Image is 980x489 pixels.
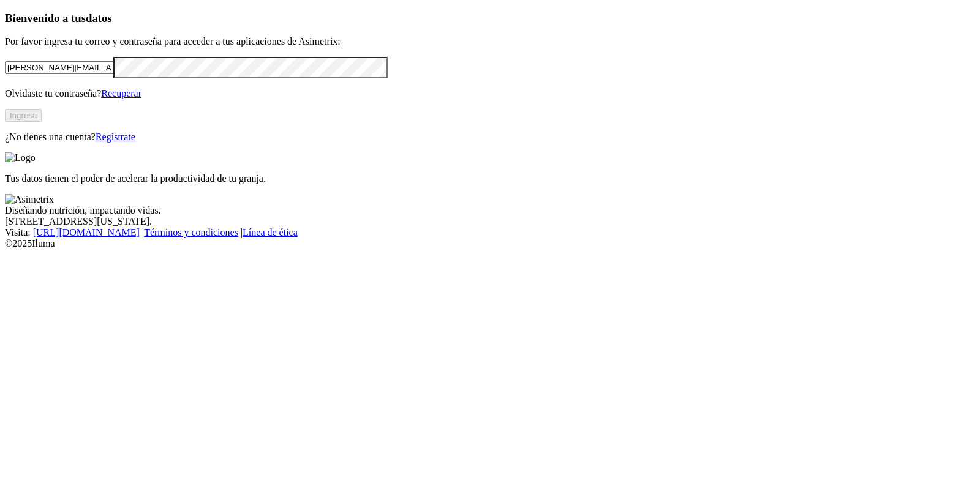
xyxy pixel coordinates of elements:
[33,227,140,237] a: [URL][DOMAIN_NAME]
[5,227,975,238] div: Visita : | |
[5,152,36,163] img: Logo
[5,61,113,74] input: Tu correo
[5,132,975,143] p: ¿No tienes una cuenta?
[5,173,975,184] p: Tus datos tienen el poder de acelerar la productividad de tu granja.
[5,205,975,216] div: Diseñando nutrición, impactando vidas.
[96,132,135,142] a: Regístrate
[5,216,975,227] div: [STREET_ADDRESS][US_STATE].
[5,12,975,25] h3: Bienvenido a tus
[5,109,42,122] button: Ingresa
[5,194,54,205] img: Asimetrix
[101,88,141,99] a: Recuperar
[86,12,112,24] span: datos
[5,238,975,249] div: © 2025 Iluma
[243,227,298,237] a: Línea de ética
[144,227,238,237] a: Términos y condiciones
[5,88,975,99] p: Olvidaste tu contraseña?
[5,36,975,47] p: Por favor ingresa tu correo y contraseña para acceder a tus aplicaciones de Asimetrix:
